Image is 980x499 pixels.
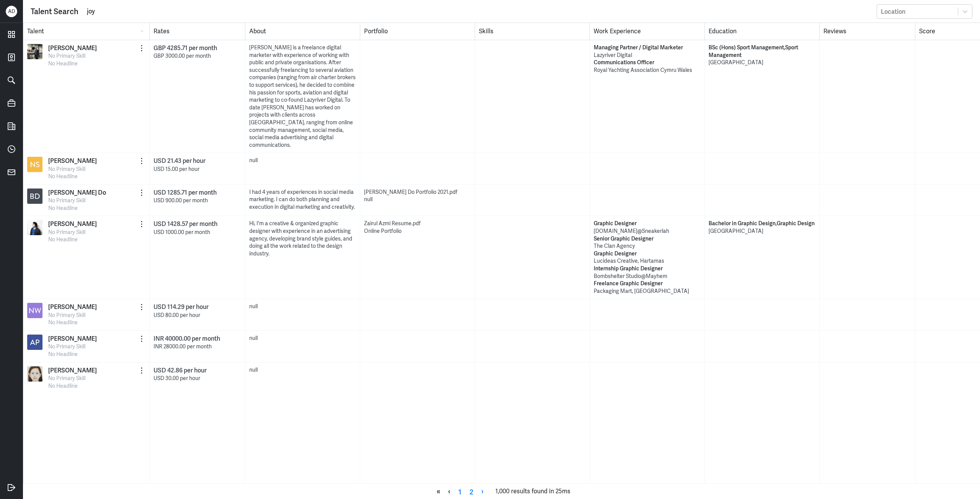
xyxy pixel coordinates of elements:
[364,189,471,196] div: [PERSON_NAME] Do Portfolio 2021.pdf
[881,7,905,15] div: Location
[31,6,78,17] div: Talent Search
[495,486,570,497] span: 1,000 results found in 25ms
[465,486,477,497] a: Page 2
[48,236,78,243] span: No Headline
[245,23,360,40] div: About
[594,257,701,265] p: Lucideas Creative, Hartamas
[594,228,701,235] p: [DOMAIN_NAME]@Sneakerlah
[364,228,471,235] div: Online Portfolio
[433,486,444,497] span: «
[709,228,815,235] p: [GEOGRAPHIC_DATA]
[154,335,220,343] span: INR 40000.00 per month
[48,157,97,165] a: [PERSON_NAME]
[594,220,701,228] p: Graphic Designer
[154,343,212,350] span: INR 28000.00 per month
[594,250,701,258] p: Graphic Designer
[154,197,208,204] span: USD 900.00 per month
[86,6,873,17] input: Search
[154,52,211,59] span: GBP 3000.00 per month
[594,265,701,273] p: Internship Graphic Designer
[819,23,915,40] div: Reviews
[48,60,78,67] span: No Headline
[48,303,97,311] a: [PERSON_NAME]
[364,220,471,228] div: Zairul Azmi Resume.pdf
[154,303,209,311] span: USD 114.29 per hour
[48,366,97,375] a: [PERSON_NAME]
[149,23,245,40] div: Rates
[48,312,85,319] span: No Primary Skill
[709,59,815,67] p: [GEOGRAPHIC_DATA]
[594,273,701,280] p: Bombshelter Studio@Mayhem
[48,189,106,197] a: [PERSON_NAME] Do
[249,189,356,211] div: I had 4 years of experiences in social media marketing. I can do both planning and execution in d...
[594,67,701,74] p: Royal Yachting Association Cymru Wales
[48,173,78,180] span: No Headline
[154,375,200,382] span: USD 30.00 per hour
[48,44,97,52] a: [PERSON_NAME]
[594,59,701,67] p: Communications Officer
[154,189,217,197] span: USD 1285.71 per month
[154,157,206,165] span: USD 21.43 per hour
[48,205,78,211] span: No Headline
[6,6,17,17] div: AD
[594,280,701,288] p: Freelance Graphic Designer
[48,52,85,59] span: No Primary Skill
[48,382,78,389] span: No Headline
[154,366,207,374] span: USD 42.86 per hour
[48,220,97,228] a: [PERSON_NAME]
[48,335,97,343] a: [PERSON_NAME]
[249,303,356,310] div: null
[249,220,356,257] div: Hi, I'm a creative & organized graphic designer with experience in an advertising agency, develop...
[23,23,150,40] div: Talent
[477,486,488,497] a: Next page
[249,44,356,149] div: [PERSON_NAME] is a freelance digital marketer with experience of working with public and private ...
[154,312,200,319] span: USD 80.00 per hour
[48,166,85,172] span: No Primary Skill
[454,486,465,497] a: Page 1
[594,288,701,295] p: Packaging Mart, [GEOGRAPHIC_DATA]
[360,23,475,40] div: Portfolio
[709,220,815,228] p: Bachelor in Graphic Design , Graphic Design
[48,351,78,358] span: No Headline
[48,343,85,350] span: No Primary Skill
[594,44,701,52] p: Managing Partner / Digital Marketer
[249,366,356,374] div: null
[249,157,356,164] div: null
[48,229,85,236] span: No Primary Skill
[154,166,199,172] span: USD 15.00 per hour
[709,44,815,59] p: BSc (Hons) Sport Management , Sport Management
[594,242,701,250] p: The Clan Agency
[48,375,85,382] span: No Primary Skill
[475,23,590,40] div: Skills
[48,319,78,326] span: No Headline
[154,44,217,52] span: GBP 4285.71 per month
[590,23,704,40] div: Work Experience
[444,486,454,497] span: ‹
[154,229,210,236] span: USD 1000.00 per month
[154,220,217,228] span: USD 1428.57 per month
[704,23,819,40] div: Education
[48,197,85,204] span: No Primary Skill
[249,335,356,342] div: null
[594,52,701,59] p: Lazyriver Digital
[594,235,701,243] p: Senior Graphic Designer
[364,196,471,203] div: null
